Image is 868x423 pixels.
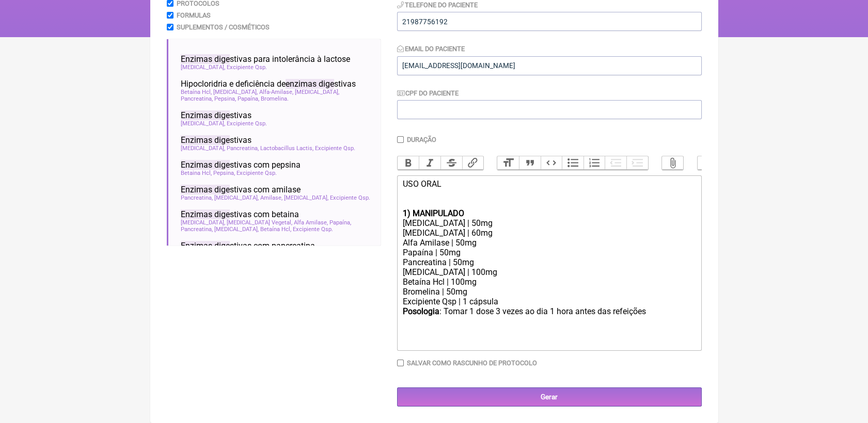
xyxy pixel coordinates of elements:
[181,135,251,145] span: stivas
[260,194,282,201] span: Amilase
[402,306,696,327] div: : Tomar 1 dose 3 vezes ao dia 1 hora antes das refeições ㅤ
[181,185,301,194] span: stivas com amilase
[181,54,350,64] span: stivas para intolerância à lactose
[402,179,696,208] div: USO ORAL
[402,257,696,267] div: Pancreatina | 50mg
[238,95,259,102] span: Papaína
[181,89,212,95] span: Betaína Hcl
[402,218,696,228] div: [MEDICAL_DATA] | 50mg
[181,120,225,127] span: [MEDICAL_DATA]
[397,387,702,406] input: Gerar
[562,156,583,170] button: Bullets
[181,110,230,120] span: Enzimas dige
[519,156,541,170] button: Quote
[397,45,465,53] label: Email do Paciente
[462,156,484,170] button: Link
[177,23,270,31] label: Suplementos / Cosméticos
[181,79,356,89] span: Hipocloridria e deficiência de stivas
[214,226,259,233] span: [MEDICAL_DATA]
[698,156,719,170] button: Undo
[286,79,334,89] span: enzimas dige
[213,170,235,176] span: Pepsina
[181,160,230,170] span: Enzimas dige
[227,64,267,71] span: Excipiente Qsp
[181,160,301,170] span: stivas com pepsina
[330,194,370,201] span: Excipiente Qsp
[440,156,462,170] button: Strikethrough
[181,226,213,233] span: Pancreatina
[626,156,648,170] button: Increase Level
[214,95,236,102] span: Pepsina
[227,145,259,152] span: Pancreatina
[236,170,277,176] span: Excipiente Qsp
[177,11,211,19] label: Formulas
[181,241,230,251] span: Enzimas dige
[402,228,696,238] div: [MEDICAL_DATA] | 60mg
[181,209,230,219] span: Enzimas dige
[294,219,328,226] span: Alfa Amilase
[284,194,328,201] span: [MEDICAL_DATA]
[181,241,315,251] span: stivas com pancreatina
[419,156,440,170] button: Italic
[402,277,696,297] div: Betaína Hcl | 100mg Bromelina | 50mg
[397,1,478,9] label: Telefone do Paciente
[605,156,626,170] button: Decrease Level
[181,64,225,71] span: [MEDICAL_DATA]
[397,89,459,97] label: CPF do Paciente
[541,156,562,170] button: Code
[662,156,684,170] button: Attach Files
[402,306,439,316] strong: Posologia
[407,359,537,367] label: Salvar como rascunho de Protocolo
[402,267,696,277] div: [MEDICAL_DATA] | 100mg
[227,120,267,127] span: Excipiente Qsp
[181,185,230,194] span: Enzimas dige
[181,95,213,102] span: Pancreatina
[295,89,339,95] span: [MEDICAL_DATA]
[181,219,225,226] span: [MEDICAL_DATA]
[583,156,605,170] button: Numbers
[293,226,333,233] span: Excipiente Qsp
[214,194,259,201] span: [MEDICAL_DATA]
[213,89,258,95] span: [MEDICAL_DATA]
[181,54,230,64] span: Enzimas dige
[259,89,293,95] span: Alfa-Amilase
[260,145,313,152] span: Lactobacillus Lactis
[227,219,292,226] span: [MEDICAL_DATA] Vegetal
[261,95,289,102] span: Bromelina
[181,209,299,219] span: stivas com betaina
[402,238,696,248] div: Alfa Amilase | 50mg
[398,156,419,170] button: Bold
[402,297,696,306] div: Excipiente Qsp | 1 cápsula
[497,156,519,170] button: Heading
[181,170,212,176] span: Betaina Hcl
[402,248,696,257] div: Papaína | 50mg
[329,219,351,226] span: Papaína
[181,194,213,201] span: Pancreatina
[315,145,355,152] span: Excipiente Qsp
[402,208,464,218] strong: 1) MANIPULADO
[407,136,436,143] label: Duração
[181,110,251,120] span: stivas
[181,135,230,145] span: Enzimas dige
[181,145,225,152] span: [MEDICAL_DATA]
[260,226,291,233] span: Betaína Hcl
